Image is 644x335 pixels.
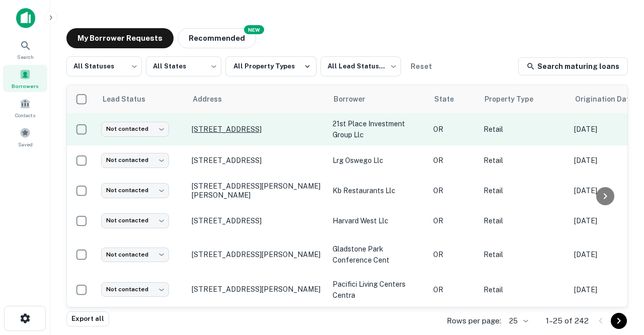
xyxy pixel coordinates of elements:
span: Address [193,93,235,105]
p: harvard west llc [333,215,423,226]
div: Not contacted [101,213,169,228]
p: OR [433,185,473,196]
span: Contacts [15,111,35,119]
span: Saved [18,140,33,148]
a: Search maturing loans [518,57,628,75]
p: OR [433,155,473,166]
img: capitalize-icon.png [16,8,35,28]
span: Search [17,53,34,61]
p: gladstone park conference cent [333,243,423,266]
p: Retail [484,124,564,135]
a: Saved [3,123,47,150]
p: OR [433,284,473,295]
p: [STREET_ADDRESS][PERSON_NAME] [192,285,323,294]
span: Property Type [485,93,546,105]
th: Property Type [478,85,569,113]
th: Lead Status [96,85,187,113]
p: [STREET_ADDRESS][PERSON_NAME][PERSON_NAME] [192,182,323,200]
p: [STREET_ADDRESS] [192,216,323,225]
p: lrg oswego llc [333,155,423,166]
button: Recommended [178,28,256,48]
a: Contacts [3,94,47,121]
a: Borrowers [3,65,47,92]
div: NEW [244,25,264,34]
iframe: Chat Widget [594,255,644,303]
th: Address [187,85,328,113]
p: OR [433,249,473,260]
div: Not contacted [101,282,169,297]
p: Rows per page: [447,315,501,327]
div: All Lead Statuses [320,53,401,79]
p: 1–25 of 242 [546,315,589,327]
div: Not contacted [101,153,169,168]
div: All Statuses [66,53,142,79]
p: OR [433,124,473,135]
button: All Property Types [225,56,316,76]
span: Borrower [334,93,378,105]
button: Go to next page [611,313,627,329]
div: 25 [505,314,530,328]
p: Retail [484,215,564,226]
p: pacifici living centers centra [333,279,423,301]
p: kb restaurants llc [333,185,423,196]
th: Borrower [328,85,428,113]
p: [STREET_ADDRESS] [192,125,323,134]
button: My Borrower Requests [66,28,174,48]
p: Retail [484,155,564,166]
div: All States [146,53,221,79]
a: Search [3,36,47,63]
p: 21st place investment group llc [333,118,423,140]
div: Not contacted [101,247,169,262]
p: Retail [484,185,564,196]
div: Not contacted [101,183,169,198]
button: Reset [405,56,437,76]
div: Not contacted [101,122,169,136]
button: Export all [66,311,109,326]
span: Borrowers [12,82,39,90]
p: [STREET_ADDRESS] [192,156,323,165]
span: Lead Status [102,93,158,105]
p: Retail [484,284,564,295]
p: [STREET_ADDRESS][PERSON_NAME] [192,250,323,259]
p: OR [433,215,473,226]
p: Retail [484,249,564,260]
th: State [428,85,478,113]
span: State [434,93,467,105]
